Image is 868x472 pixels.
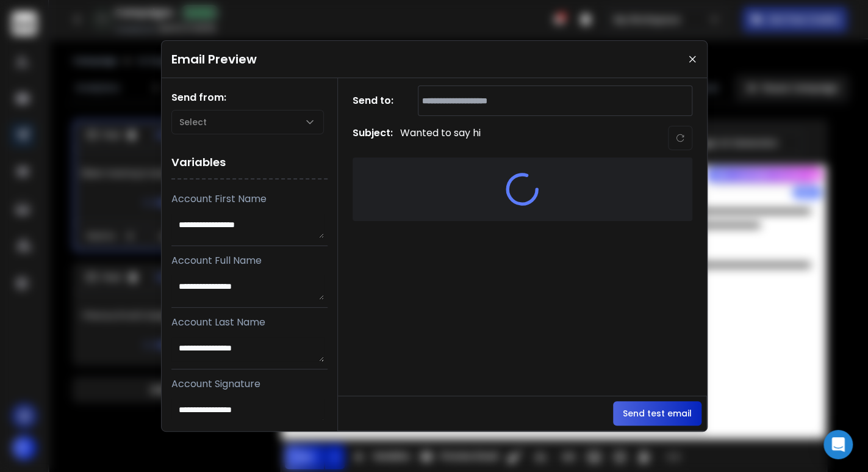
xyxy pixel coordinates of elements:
[171,90,328,105] h1: Send from:
[171,147,328,180] h1: Variables
[823,430,853,459] div: Open Intercom Messenger
[171,315,328,330] p: Account Last Name
[400,126,481,150] p: Wanted to say hi
[171,253,328,268] p: Account Full Name
[171,51,257,68] h1: Email Preview
[353,93,401,108] h1: Send to:
[613,401,701,426] button: Send test email
[171,377,328,391] p: Account Signature
[353,126,393,150] h1: Subject:
[171,192,328,206] p: Account First Name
